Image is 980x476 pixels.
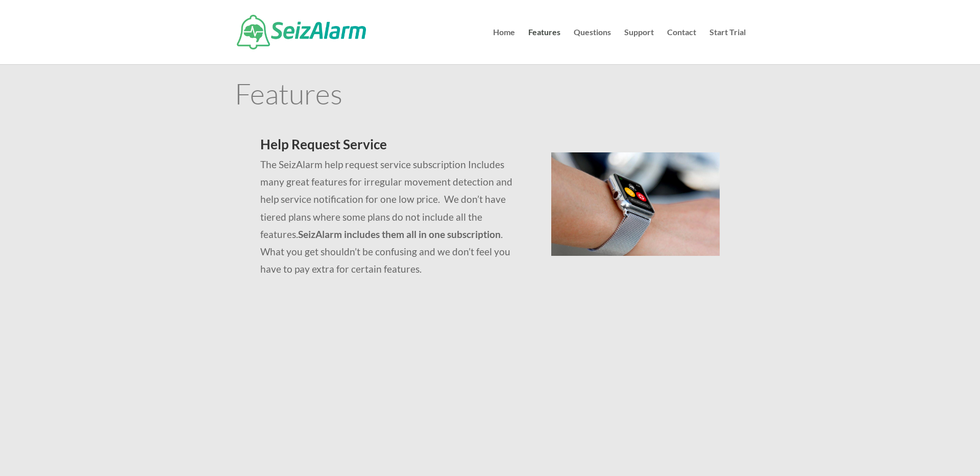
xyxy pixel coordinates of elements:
[709,29,746,64] a: Start Trial
[624,29,654,64] a: Support
[889,436,969,465] iframe: Help widget launcher
[298,228,501,240] strong: SeizAlarm includes them all in one subscription
[260,138,526,156] h2: Help Request Service
[528,29,560,64] a: Features
[493,29,515,64] a: Home
[574,29,611,64] a: Questions
[237,15,366,49] img: SeizAlarm
[260,156,526,278] p: The SeizAlarm help request service subscription Includes many great features for irregular moveme...
[667,29,696,64] a: Contact
[551,152,720,256] img: seizalarm-on-wrist
[235,79,746,113] h1: Features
